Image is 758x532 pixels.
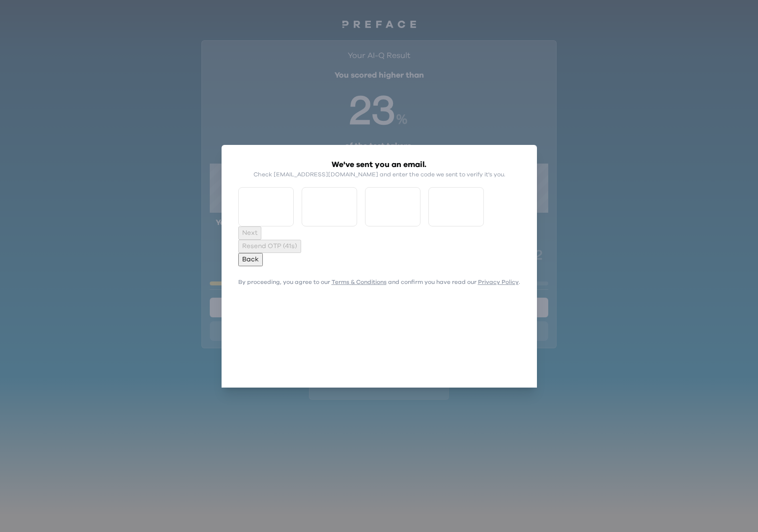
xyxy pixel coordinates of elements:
input: Please enter OTP character 3 [365,187,421,226]
button: Next [238,226,261,240]
button: Resend OTP (41s) [238,240,301,253]
input: Please enter OTP character 4 [428,187,484,226]
a: Terms & Conditions [332,279,387,285]
a: Privacy Policy [478,279,519,285]
button: Back [238,253,263,266]
input: Please enter OTP character 2 [302,187,357,226]
input: Please enter OTP character 1 [238,187,294,226]
p: By proceeding, you agree to our and confirm you have read our . [238,278,520,286]
h2: We've sent you an email. [238,159,520,170]
p: Check [EMAIL_ADDRESS][DOMAIN_NAME] and enter the code we sent to verify it's you. [238,170,520,178]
